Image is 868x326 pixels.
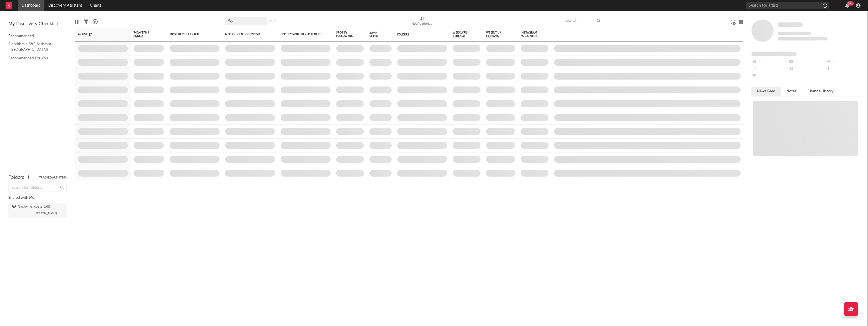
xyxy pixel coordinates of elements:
[845,3,849,8] button: 99+
[8,55,61,61] a: Recommended For You
[778,22,803,28] a: Some Artist
[521,31,540,38] div: Instagram Followers
[453,31,472,38] span: Weekly US Streams
[93,14,98,30] div: A&R Pipeline
[35,210,57,217] span: [PERSON_NAME]
[788,58,825,65] div: --
[12,203,50,210] div: Nashville Roster ( 38 )
[781,87,802,96] button: Notes
[486,31,507,38] span: Weekly UK Streams
[751,58,788,65] div: --
[8,174,24,181] div: Folders
[84,14,89,30] div: Filters
[8,33,67,40] div: Recommended
[8,21,67,27] div: My Discovery Checklist
[751,87,781,96] button: News Feed
[826,58,862,65] div: --
[281,33,322,36] div: Spotify Monthly Listeners
[751,65,788,73] div: --
[397,33,439,36] div: Folders
[778,32,811,35] span: Tracking Since: [DATE]
[751,52,797,56] span: Fans Added by Platform
[134,31,156,38] span: 7-Day Fans Added
[78,33,120,36] div: Artist
[847,1,854,6] div: 99 +
[8,41,61,52] a: Algorithmic A&R Assistant ([GEOGRAPHIC_DATA])
[8,203,67,218] a: Nashville Roster(38)[PERSON_NAME]
[170,33,211,36] div: Most Recent Track
[778,37,827,40] span: 0 fans last week
[225,33,267,36] div: Most Recent Copyright
[562,17,603,25] input: Search...
[826,65,862,73] div: --
[269,20,276,23] button: Save
[412,14,434,30] div: Notifications (Artist)
[369,31,383,38] div: Jump Score
[751,73,788,80] div: --
[788,65,825,73] div: --
[746,2,829,9] input: Search for artists
[8,195,67,201] div: Shared with Me
[39,176,67,179] button: Tracked Artists(5)
[802,87,839,96] button: Change History
[75,14,79,30] div: Edit Columns
[336,31,356,38] div: Spotify Followers
[8,184,67,192] input: Search for folders...
[412,21,434,27] div: Notifications (Artist)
